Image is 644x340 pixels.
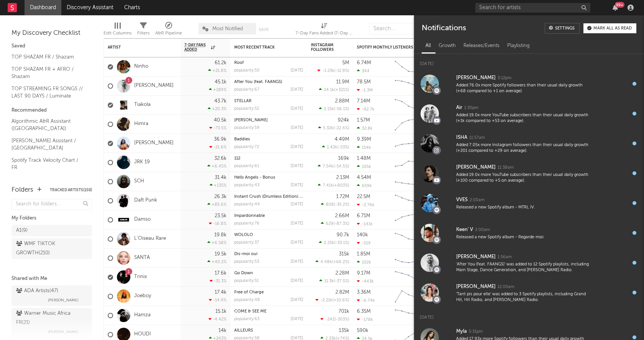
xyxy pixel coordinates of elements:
[291,221,303,226] div: [DATE]
[335,107,348,111] span: -56.1 %
[335,164,348,169] span: -54.5 %
[11,199,92,210] input: Search for folders...
[391,96,426,115] svg: Chart title
[335,88,348,92] span: +321 %
[335,137,349,142] div: 4.49M
[335,99,349,104] div: 2.88M
[234,118,303,122] div: LIL WAYNE
[11,285,92,306] a: ADA Artists(47)[PERSON_NAME]
[234,137,250,142] a: Baddies
[422,23,466,34] div: Notifications
[11,214,92,223] div: My Folders
[470,197,485,203] div: 2:00am
[11,308,92,338] a: Warner Music Africa FR(21)[PERSON_NAME]
[464,105,478,111] div: 1:30pm
[134,312,151,319] a: Hamza
[134,140,174,146] a: [PERSON_NAME]
[320,260,332,264] span: 4.48k
[338,145,348,150] span: -53 %
[321,221,349,226] div: ( )
[134,216,151,223] a: Damso
[323,184,333,188] span: 7.41k
[357,309,371,314] div: 6.35M
[336,317,348,322] span: -303 %
[234,260,259,264] div: popularity: 53
[456,172,591,184] div: Added 19.0x more YouTube subscribers than their usual daily growth (+100 compared to +5 on average).
[435,39,460,52] div: Growth
[336,194,349,199] div: 1.72M
[357,328,368,333] div: 590k
[234,202,260,207] div: popularity: 44
[234,214,303,218] div: Impardonnable
[498,165,514,171] div: 11:38am
[311,43,338,52] div: Instagram Followers
[357,68,370,73] div: 344
[357,271,370,276] div: 9.17M
[320,317,349,322] div: ( )
[336,80,349,85] div: 11.9M
[214,233,227,238] div: 19.8k
[208,68,227,73] div: +21.8 %
[215,175,227,180] div: 31.4k
[234,290,303,294] div: Free of Charge
[414,248,644,278] a: [PERSON_NAME]1:56am'After You (feat. FAANGS)' was added to 12 Spotify playlists, including Main S...
[498,284,514,290] div: 12:00am
[357,145,371,150] div: 154k
[291,107,303,111] div: [DATE]
[475,227,490,233] div: 2:00am
[333,260,348,264] span: +66.2 %
[391,191,426,210] svg: Chart title
[335,271,349,276] div: 2.28M
[234,88,260,92] div: popularity: 67
[335,213,349,218] div: 2.66M
[234,221,260,226] div: popularity: 76
[357,260,371,265] div: 102k
[414,188,644,218] a: VVES2:00amReleased a new Spotify album - MTRL IV.
[291,317,303,321] div: [DATE]
[456,282,496,291] div: [PERSON_NAME]
[320,298,332,303] span: -2.21k
[338,156,349,161] div: 169k
[357,175,371,180] div: 4.54M
[209,87,227,92] div: +189 %
[456,83,591,94] div: Added 76.0x more Spotify followers than their usual daily growth (+68 compared to +1 on average).
[319,240,349,245] div: ( )
[234,164,259,168] div: popularity: 61
[456,234,591,240] div: Released a new Spotify album - Regarde-moi.
[475,3,590,13] input: Search for artists
[11,185,33,195] div: Folders
[391,153,426,172] svg: Chart title
[583,23,636,33] button: Mark all as read
[214,99,227,104] div: 43.7k
[357,80,371,85] div: 78.5M
[215,213,227,218] div: 23.5k
[234,309,303,314] div: COME & SEE ME
[315,298,349,303] div: ( )
[319,106,349,111] div: ( )
[498,254,512,260] div: 1:56am
[391,287,426,306] svg: Chart title
[137,29,149,38] div: Filters
[391,229,426,249] svg: Chart title
[391,306,426,325] svg: Chart title
[324,107,334,111] span: 2.15k
[342,60,349,65] div: 5M
[207,240,227,245] div: +6.58 %
[209,298,227,303] div: -14.9 %
[215,309,227,314] div: 15.1k
[234,176,303,180] div: Hells Angels - Bonus
[209,221,227,226] div: -16.8 %
[337,233,349,238] div: 90.7k
[291,68,303,73] div: [DATE]
[234,107,259,111] div: popularity: 52
[234,317,260,321] div: popularity: 63
[234,61,244,65] a: Roof
[11,274,92,283] div: Shared with Me
[357,183,372,188] div: 659k
[207,164,227,169] div: +6.45 %
[503,39,534,52] div: Playlisting
[134,178,144,185] a: SCH
[209,125,227,130] div: -73.5 %
[422,39,435,52] div: All
[318,164,349,169] div: ( )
